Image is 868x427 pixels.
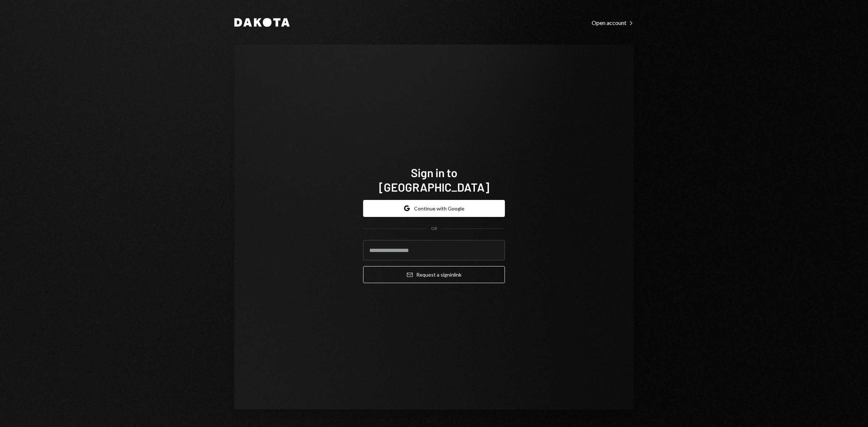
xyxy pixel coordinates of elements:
button: Request a signinlink [363,266,505,283]
button: Continue with Google [363,200,505,217]
h1: Sign in to [GEOGRAPHIC_DATA] [363,165,505,194]
div: Open account [592,19,634,26]
div: OR [431,226,437,232]
a: Open account [592,18,634,26]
